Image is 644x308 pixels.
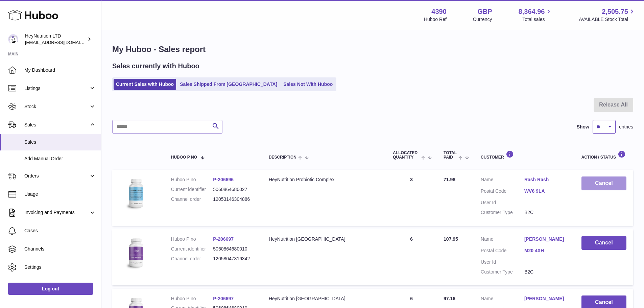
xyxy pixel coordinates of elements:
button: Cancel [581,236,626,250]
div: HeyNutrition [GEOGRAPHIC_DATA] [269,236,379,242]
a: P-206697 [213,236,234,242]
a: M20 4XH [524,247,568,254]
dt: Current identifier [171,186,213,193]
a: Sales Not With Huboo [281,79,335,90]
td: 6 [386,229,437,285]
a: 8,364.96 Total sales [519,7,553,23]
dt: Name [481,236,524,244]
div: Customer [481,150,568,160]
a: WV6 9LA [524,188,568,194]
strong: 4390 [431,7,447,16]
a: [PERSON_NAME] [524,236,568,242]
dd: 12058047316342 [213,256,255,262]
span: Settings [24,264,96,270]
a: Rash Rash [524,176,568,183]
span: Orders [24,173,89,179]
span: Huboo P no [171,155,197,160]
span: Usage [24,191,96,197]
dt: Huboo P no [171,176,213,183]
a: [PERSON_NAME] [524,295,568,302]
div: Currency [473,16,492,23]
img: internalAdmin-4390@internal.huboo.com [8,34,18,44]
img: 43901725567622.jpeg [119,236,153,270]
dd: B2C [524,269,568,275]
span: Channels [24,246,96,252]
dt: Customer Type [481,269,524,275]
dt: Postal Code [481,247,524,256]
span: 71.98 [444,177,455,182]
span: Total sales [522,16,552,23]
span: 8,364.96 [519,7,545,16]
td: 3 [386,170,437,226]
span: Stock [24,103,89,110]
span: My Dashboard [24,67,96,73]
dd: B2C [524,209,568,216]
dt: Channel order [171,196,213,203]
dt: User Id [481,259,524,265]
span: Listings [24,85,89,92]
span: Add Manual Order [24,156,96,162]
button: Cancel [581,176,626,190]
dt: Huboo P no [171,295,213,302]
dt: Current identifier [171,246,213,252]
dd: 12053146304886 [213,196,255,203]
div: Huboo Ref [424,16,447,23]
h1: My Huboo - Sales report [112,44,633,55]
div: HeyNutrition LTD [25,33,86,46]
dd: 5060864680027 [213,186,255,193]
span: entries [619,124,633,130]
span: ALLOCATED Quantity [393,151,420,160]
div: HeyNutrition Probiotic Complex [269,176,379,183]
span: [EMAIL_ADDRESS][DOMAIN_NAME] [25,40,99,45]
a: Sales Shipped From [GEOGRAPHIC_DATA] [177,79,280,90]
span: Cases [24,228,96,234]
div: HeyNutrition [GEOGRAPHIC_DATA] [269,295,379,302]
dt: Name [481,176,524,185]
dt: Huboo P no [171,236,213,242]
dt: User Id [481,199,524,206]
a: P-206696 [213,177,234,182]
label: Show [577,124,589,130]
strong: GBP [477,7,492,16]
span: Invoicing and Payments [24,209,89,216]
a: 2,505.75 AVAILABLE Stock Total [579,7,636,23]
a: P-206697 [213,296,234,301]
span: Total paid [444,151,457,160]
span: 97.16 [444,296,455,301]
img: 43901725567703.jpeg [119,176,153,210]
div: Action / Status [581,150,626,160]
dt: Channel order [171,256,213,262]
dd: 5060864680010 [213,246,255,252]
span: AVAILABLE Stock Total [579,16,636,23]
a: Current Sales with Huboo [114,79,176,90]
h2: Sales currently with Huboo [112,62,199,71]
span: Sales [24,139,96,145]
a: Log out [8,283,93,295]
span: Sales [24,122,89,128]
span: Description [269,155,296,160]
dt: Postal Code [481,188,524,196]
dt: Name [481,295,524,304]
span: 2,505.75 [602,7,628,16]
span: 107.95 [444,236,458,242]
dt: Customer Type [481,209,524,216]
